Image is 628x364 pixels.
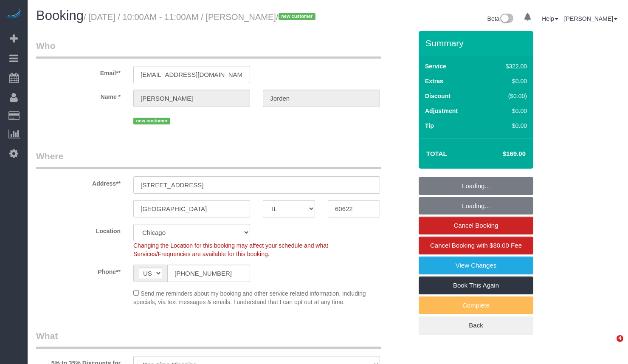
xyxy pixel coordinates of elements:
input: Zip Code** [328,200,380,217]
label: Discount [425,92,451,100]
h4: $169.00 [477,150,526,158]
span: Cancel Booking with $80.00 Fee [430,242,522,249]
label: Service [425,62,446,71]
img: New interface [499,14,513,25]
label: Location [30,224,127,235]
span: / [276,12,318,22]
a: Help [542,15,558,22]
a: [PERSON_NAME] [564,15,617,22]
h3: Summary [425,38,529,48]
label: Tip [425,121,434,130]
div: $0.00 [487,121,527,130]
label: Extras [425,77,443,85]
div: ($0.00) [487,92,527,100]
label: Adjustment [425,107,458,115]
span: Send me reminders about my booking and other service related information, including specials, via... [133,290,366,305]
span: new customer [279,13,315,20]
a: Back [419,316,533,334]
span: new customer [133,118,170,124]
legend: Where [36,150,381,169]
span: 4 [617,335,623,342]
a: View Changes [419,257,533,274]
input: Last Name* [263,90,380,107]
a: Beta [487,15,514,22]
label: Name * [30,90,127,101]
a: Book This Again [419,277,533,294]
span: Booking [36,8,84,23]
legend: Who [36,40,381,59]
a: Cancel Booking [419,217,533,234]
div: $322.00 [487,62,527,71]
small: / [DATE] / 10:00AM - 11:00AM / [PERSON_NAME] [84,12,318,22]
div: $0.00 [487,107,527,115]
div: $0.00 [487,77,527,85]
strong: Total [426,150,447,157]
span: Changing the Location for this booking may affect your schedule and what Services/Frequencies are... [133,242,328,257]
img: Automaid Logo [5,8,22,20]
iframe: Intercom live chat [599,335,620,356]
input: First Name** [133,90,250,107]
a: Cancel Booking with $80.00 Fee [419,237,533,254]
legend: What [36,330,381,349]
